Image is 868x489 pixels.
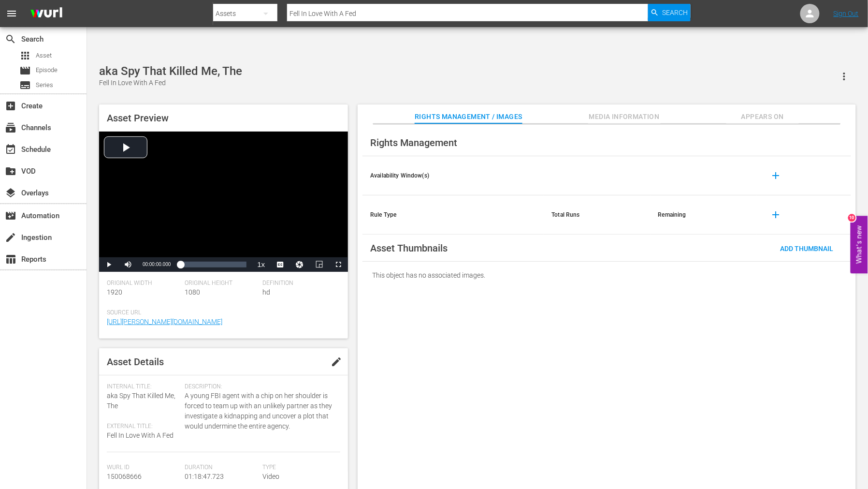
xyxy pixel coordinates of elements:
button: Playback Rate [251,257,271,272]
button: edit [325,350,348,373]
button: Play [99,257,118,272]
span: Asset Details [107,356,164,368]
span: 150068666 [107,473,142,480]
button: add [765,164,788,187]
span: Description: [185,383,335,391]
span: Video [262,473,279,480]
span: Asset [36,51,52,60]
button: Search [648,4,691,21]
div: aka Spy That Killed Me, The [99,64,242,78]
span: movie_filter [5,210,16,222]
span: Original Height [185,280,258,287]
span: Type [262,464,335,472]
span: 01:18:47.723 [185,473,224,480]
div: 10 [848,214,856,222]
span: Episode [36,65,58,75]
button: Fullscreen [329,257,348,272]
span: A young FBI agent with a chip on her shoulder is forced to team up with an unlikely partner as th... [185,391,335,431]
span: Rights Management / Images [415,111,522,123]
th: Remaining [651,195,757,235]
span: add [770,170,782,181]
th: Total Runs [544,195,651,235]
span: Series [36,80,53,90]
button: Mute [118,257,138,272]
div: Video Player [99,132,348,272]
span: Reports [5,253,16,265]
span: Asset Preview [107,112,169,124]
button: Jump To Time [290,257,309,272]
span: Media Information [588,111,661,123]
span: Fell In Love With A Fed [107,431,174,439]
span: subtitles [19,79,31,91]
span: Episode [19,65,31,76]
span: Internal Title: [107,383,180,391]
span: aka Spy That Killed Me, The [107,392,175,410]
button: add [765,203,788,226]
th: Availability Window(s) [362,156,544,195]
span: 00:00:00.000 [143,262,171,267]
span: Search [662,4,688,21]
span: Original Width [107,280,180,287]
button: Captions [271,257,290,272]
span: edit [331,356,342,368]
span: Definition [262,280,335,287]
a: [URL][PERSON_NAME][DOMAIN_NAME] [107,318,222,326]
button: Add Thumbnail [773,239,841,257]
span: Appears On [726,111,799,123]
span: create_new_folder [5,165,16,177]
span: menu [6,8,17,19]
span: Duration [185,464,258,472]
span: Search [5,33,16,45]
span: hd [262,288,270,296]
span: 1920 [107,288,122,296]
th: Rule Type [362,195,544,235]
div: Progress Bar [180,262,246,267]
span: 1080 [185,288,200,296]
div: This object has no associated images. [362,262,851,289]
div: Fell In Love With A Fed [99,78,242,88]
button: Open Feedback Widget [851,216,868,273]
span: Ingestion [5,232,16,243]
span: Rights Management [370,137,457,148]
span: Schedule [5,144,16,155]
button: Picture-in-Picture [309,257,329,272]
span: Source Url [107,309,335,317]
span: Add Thumbnail [773,245,841,252]
a: Sign Out [834,10,859,17]
span: add [770,209,782,221]
span: Wurl Id [107,464,180,472]
span: add_box [5,100,16,112]
img: ans4CAIJ8jUAAAAAAAAAAAAAAAAAAAAAAAAgQb4GAAAAAAAAAAAAAAAAAAAAAAAAJMjXAAAAAAAAAAAAAAAAAAAAAAAAgAT5G... [23,2,70,25]
span: Asset [19,50,31,61]
span: Overlays [5,187,16,199]
span: External Title: [107,423,180,430]
span: Asset Thumbnails [370,242,448,254]
span: Channels [5,122,16,133]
